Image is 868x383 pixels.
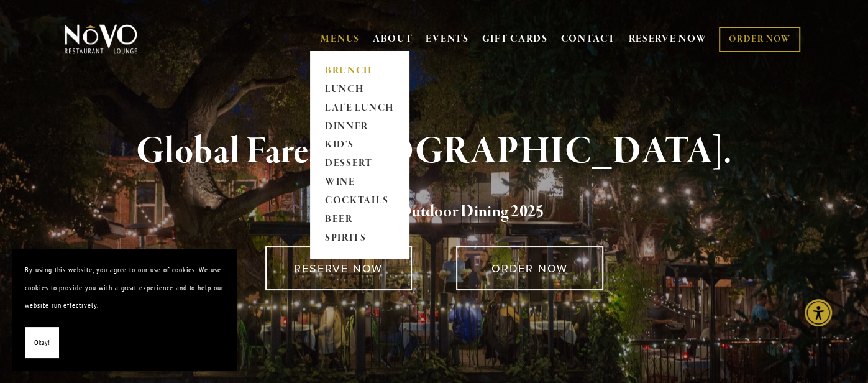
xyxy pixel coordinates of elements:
[321,155,398,173] a: DESSERT
[628,27,706,51] a: RESERVE NOW
[321,136,398,155] a: KID'S
[373,33,413,45] a: ABOUT
[456,246,603,290] a: ORDER NOW
[321,80,398,99] a: LUNCH
[321,229,398,248] a: SPIRITS
[12,249,236,371] section: Cookie banner
[426,33,468,45] a: EVENTS
[321,33,360,45] a: MENUS
[321,173,398,192] a: WINE
[321,211,398,229] a: BEER
[34,334,50,352] span: Okay!
[321,62,398,80] a: BRUNCH
[265,246,412,290] a: RESERVE NOW
[805,299,832,326] div: Accessibility Menu
[321,192,398,211] a: COCKTAILS
[561,27,616,51] a: CONTACT
[321,118,398,136] a: DINNER
[482,27,548,51] a: GIFT CARDS
[321,99,398,118] a: LATE LUNCH
[62,24,140,55] img: Novo Restaurant &amp; Lounge
[324,201,536,224] a: Voted Best Outdoor Dining 202
[719,27,800,52] a: ORDER NOW
[25,261,224,315] p: By using this website, you agree to our use of cookies. We use cookies to provide you with a grea...
[85,199,783,225] h2: 5
[136,128,732,175] strong: Global Fare. [GEOGRAPHIC_DATA].
[25,327,59,359] button: Okay!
